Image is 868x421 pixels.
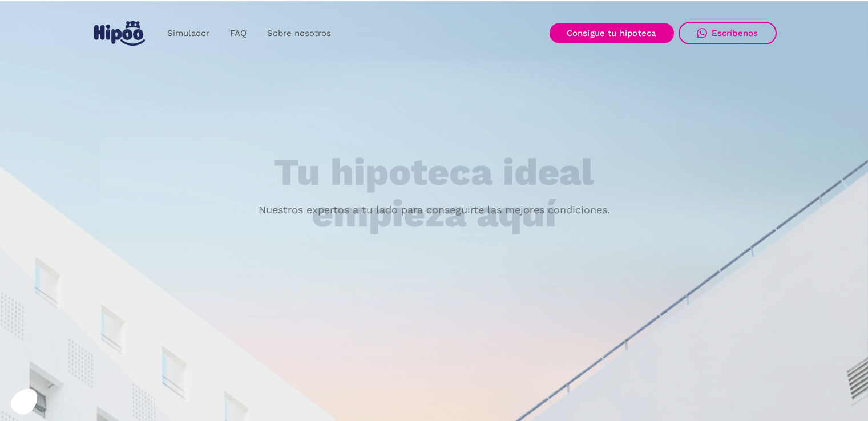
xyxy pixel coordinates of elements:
a: Simulador [157,22,220,44]
a: Sobre nosotros [257,22,341,44]
h1: Tu hipoteca ideal empieza aquí [217,152,650,234]
a: FAQ [220,22,257,44]
a: Escríbenos [679,22,777,44]
a: Consigue tu hipoteca [550,23,674,43]
a: home [92,17,148,50]
div: Escríbenos [712,28,758,38]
